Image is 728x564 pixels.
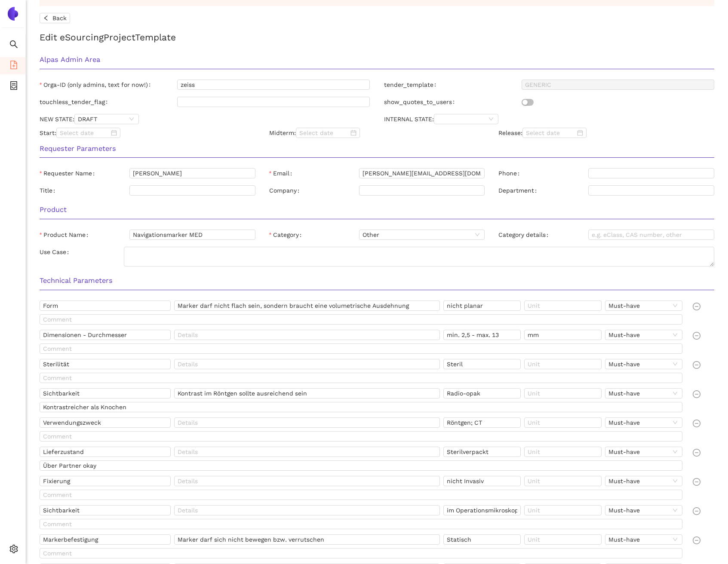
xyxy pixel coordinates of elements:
[693,536,700,544] span: minus-circle
[359,168,485,178] input: Email
[269,168,295,178] label: Email
[40,13,70,23] button: leftBack
[443,417,521,428] input: Value
[40,300,171,311] input: Name
[174,447,440,457] input: Details
[262,128,492,138] div: Midterm:
[174,300,440,311] input: Details
[299,128,349,138] input: Select date
[177,97,370,107] input: touchless_tender_flag
[40,247,72,257] label: Use Case
[124,247,714,267] textarea: Use Case
[522,80,714,90] input: tender_template
[40,143,714,154] h3: Requester Parameters
[693,303,700,310] span: minus-circle
[693,332,700,340] span: minus-circle
[40,97,111,107] label: touchless_tender_flag
[693,507,700,515] span: minus-circle
[9,78,18,95] span: container
[498,185,540,196] label: Department
[174,330,440,340] input: Details
[526,128,575,138] input: Select date
[377,114,722,124] div: INTERNAL STATE:
[608,389,679,398] span: Must-have
[174,359,440,369] input: Details
[498,168,523,178] label: Phone
[608,330,679,340] span: Must-have
[588,168,714,178] input: Phone
[608,506,679,515] span: Must-have
[174,505,440,515] input: Details
[443,447,521,457] input: Value
[443,505,521,515] input: Value
[43,15,49,22] span: left
[384,97,458,107] label: show_quotes_to_users
[40,230,92,240] label: Product Name
[40,168,98,178] label: Requester Name
[40,417,171,428] input: Name
[693,361,700,369] span: minus-circle
[498,230,552,240] label: Category details
[608,301,679,310] span: Must-have
[693,420,700,427] span: minus-circle
[40,373,682,383] input: Comment
[52,13,67,23] span: Back
[524,534,602,545] input: Unit
[269,185,303,196] label: Company
[174,534,440,545] input: Details
[40,402,682,412] input: Comment
[608,418,679,427] span: Must-have
[78,114,135,124] span: DRAFT
[129,230,255,240] input: Product Name
[524,330,602,340] input: Unit
[40,204,714,215] h3: Product
[693,478,700,486] span: minus-circle
[40,185,58,196] label: Title
[524,476,602,486] input: Unit
[693,390,700,398] span: minus-circle
[693,449,700,457] span: minus-circle
[40,275,714,286] h3: Technical Parameters
[40,54,714,65] h3: Alpas Admin Area
[40,447,171,457] input: Name
[524,505,602,515] input: Unit
[33,114,377,124] div: NEW STATE:
[33,128,262,138] div: Start:
[443,388,521,398] input: Value
[40,388,171,398] input: Name
[6,7,20,21] img: Logo
[40,30,714,44] h2: Edit eSourcing Project Template
[40,534,171,545] input: Name
[40,519,682,529] input: Comment
[40,476,171,486] input: Name
[522,99,534,106] button: show_quotes_to_users
[129,185,255,196] input: Title
[40,343,682,354] input: Comment
[40,505,171,515] input: Name
[40,431,682,441] input: Comment
[608,535,679,544] span: Must-have
[40,359,171,369] input: Name
[9,58,18,75] span: file-add
[443,300,521,311] input: Value
[9,37,18,54] span: search
[443,359,521,369] input: Value
[174,417,440,428] input: Details
[60,128,109,138] input: Select date
[9,542,18,559] span: setting
[524,417,602,428] input: Unit
[359,185,485,196] input: Company
[608,476,679,486] span: Must-have
[177,80,370,90] input: Orga-ID (only admins, text for now!)
[40,490,682,500] input: Comment
[174,476,440,486] input: Details
[524,447,602,457] input: Unit
[491,128,721,138] div: Release:
[40,314,682,325] input: Comment
[524,359,602,369] input: Unit
[269,230,305,240] label: Category
[524,300,602,311] input: Unit
[608,359,679,369] span: Must-have
[443,534,521,545] input: Value
[588,185,714,196] input: Department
